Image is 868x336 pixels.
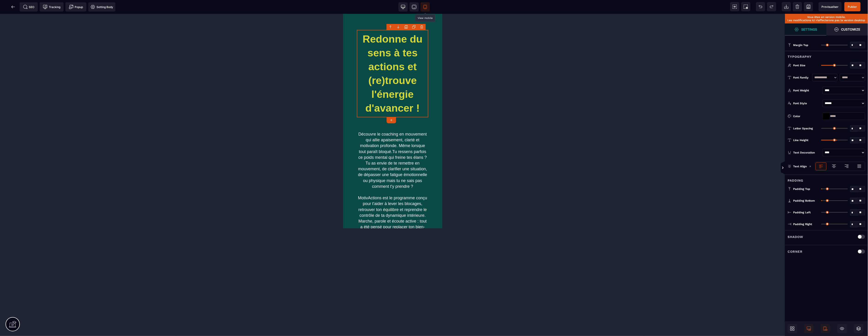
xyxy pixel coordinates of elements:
[14,115,85,230] h2: Découvre le coaching en mouvement qui allie apaisement, clarté et motivation profonde. Même lorsq...
[793,211,811,214] span: Padding Left
[793,114,821,119] div: Color
[848,5,857,9] span: Publier
[793,222,812,226] span: Padding Right
[69,5,83,9] span: Popup
[788,164,807,169] p: Text Align
[788,324,797,333] span: Open Blocks
[801,28,817,31] strong: Settings
[741,2,751,11] span: Screenshot
[821,324,830,333] span: Mobile Only
[838,324,847,333] span: Hide/Show Block
[14,16,85,104] h1: Redonne du sens à tes actions et (re)trouve l'énergie d'avancer !
[785,175,868,183] div: Padding
[730,2,739,11] span: View components
[787,19,866,22] p: Les modifications ici n’affecterons pas la version desktop
[793,43,809,47] span: Margin Top
[793,199,815,203] span: Padding Bottom
[809,165,812,168] img: loading
[841,28,860,31] strong: Customize
[785,51,868,59] div: Typography
[793,75,810,80] div: Font Family
[793,127,813,130] span: Letter Spacing
[91,5,113,9] span: Setting Body
[793,64,806,67] span: Font Size
[15,136,85,227] span: Tu ressens parfois ce poids mental qui freine tes élans ? Tu as envie de te remettre en mouvement...
[43,5,60,9] span: Tracking
[788,234,803,240] p: Shadow
[827,23,868,35] span: Open Style Manager
[793,88,821,93] div: Font Weight
[793,150,821,155] div: Text Decoration
[819,2,842,11] span: Preview
[785,23,827,35] span: Settings
[822,5,839,9] span: Previsualiser
[788,249,803,254] p: Corner
[793,138,809,142] span: Line Height
[23,5,35,9] span: SEO
[793,187,810,191] span: Padding Top
[854,324,863,333] span: Open Layers
[793,101,821,106] div: Font Style
[787,15,866,19] p: Vous êtes en version mobile.
[804,324,814,333] span: Desktop Only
